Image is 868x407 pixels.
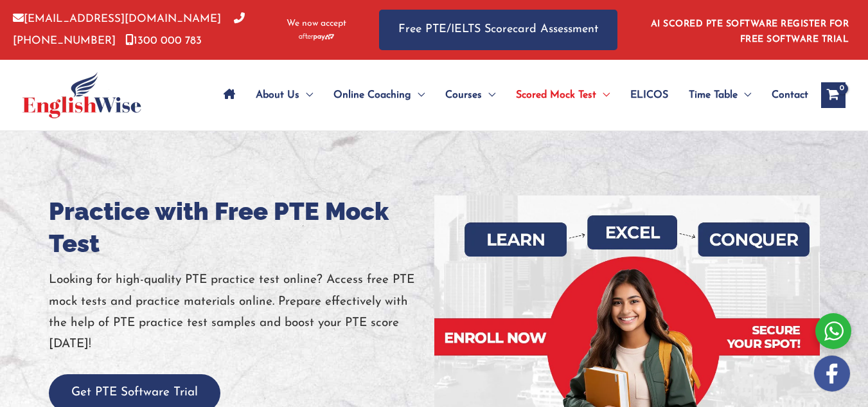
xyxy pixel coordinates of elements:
[323,73,435,118] a: Online CoachingMenu Toggle
[516,73,596,118] span: Scored Mock Test
[435,73,506,118] a: CoursesMenu Toggle
[772,73,808,118] span: Contact
[596,73,610,118] span: Menu Toggle
[299,73,313,118] span: Menu Toggle
[689,73,738,118] span: Time Table
[761,73,808,118] a: Contact
[287,17,346,30] span: We now accept
[678,73,761,118] a: Time TableMenu Toggle
[49,269,434,355] p: Looking for high-quality PTE practice test online? Access free PTE mock tests and practice materi...
[49,195,434,260] h1: Practice with Free PTE Mock Test
[256,73,299,118] span: About Us
[213,73,808,118] nav: Site Navigation: Main Menu
[125,35,202,46] a: 1300 000 783
[333,73,411,118] span: Online Coaching
[482,73,495,118] span: Menu Toggle
[379,10,617,50] a: Free PTE/IELTS Scorecard Assessment
[445,73,482,118] span: Courses
[506,73,620,118] a: Scored Mock TestMenu Toggle
[245,73,323,118] a: About UsMenu Toggle
[821,82,846,108] a: View Shopping Cart, empty
[651,19,849,44] a: AI SCORED PTE SOFTWARE REGISTER FOR FREE SOFTWARE TRIAL
[620,73,678,118] a: ELICOS
[630,73,668,118] span: ELICOS
[13,14,245,46] a: [PHONE_NUMBER]
[814,356,850,392] img: white-facebook.png
[13,14,221,24] a: [EMAIL_ADDRESS][DOMAIN_NAME]
[411,73,425,118] span: Menu Toggle
[22,72,141,118] img: cropped-ew-logo
[643,9,855,51] aside: Header Widget 1
[299,33,334,41] img: Afterpay-Logo
[738,73,751,118] span: Menu Toggle
[49,386,220,399] a: Get PTE Software Trial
